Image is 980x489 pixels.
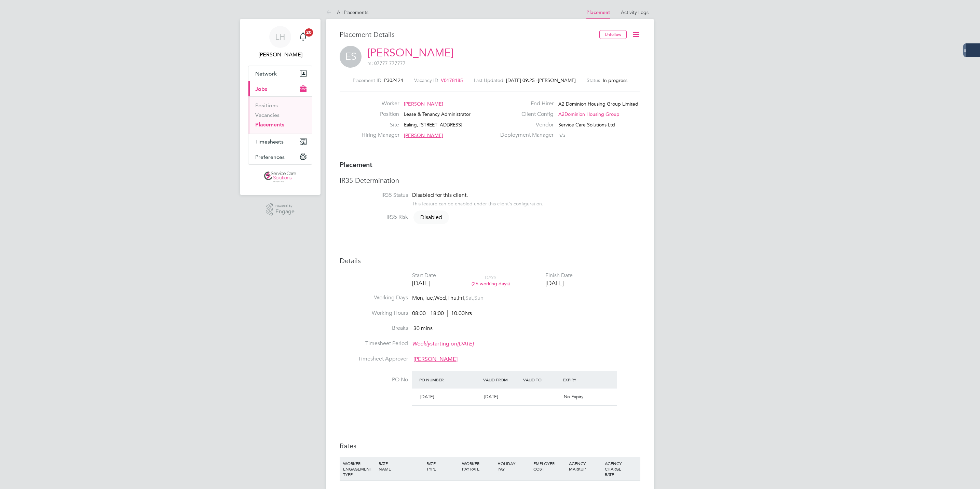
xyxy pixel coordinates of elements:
label: Last Updated [474,77,503,83]
label: Timesheet Period [340,340,408,347]
span: Wed, [434,295,447,301]
span: Tue, [424,295,434,301]
span: P302424 [384,77,403,83]
a: Powered byEngage [266,203,295,216]
em: Weekly [412,340,430,347]
span: - [524,394,526,399]
label: Position [362,111,399,118]
div: Valid To [521,373,561,386]
span: Network [255,70,277,77]
div: 08:00 - 18:00 [412,310,472,317]
label: Status [587,77,600,83]
div: Jobs [248,96,312,134]
div: Expiry [561,373,601,386]
div: WORKER PAY RATE [460,457,496,475]
label: Vacancy ID [414,77,438,83]
div: Finish Date [545,272,573,279]
span: Disabled for this client. [412,192,468,199]
span: Lease & Tenancy Administrator [404,111,471,117]
button: Jobs [248,81,312,96]
button: Unfollow [599,30,627,39]
label: Working Hours [340,310,408,317]
label: Worker [362,100,399,107]
div: HOLIDAY PAY [496,457,531,475]
div: PO Number [418,373,481,386]
a: Vacancies [255,112,280,118]
span: 30 mins [413,325,433,332]
div: AGENCY CHARGE RATE [603,457,639,480]
div: RATE NAME [377,457,424,475]
a: Placement [586,10,610,15]
span: [DATE] [484,394,498,399]
button: Timesheets [248,134,312,149]
div: EMPLOYER COST [532,457,567,475]
span: 10.00hrs [447,310,472,317]
span: Service Care Solutions Ltd [558,122,615,128]
a: Activity Logs [621,9,649,15]
h3: Placement Details [340,30,594,39]
nav: Main navigation [240,19,321,195]
div: [DATE] [412,279,436,287]
b: Placement [340,161,372,169]
a: Placements [255,121,284,128]
label: IR35 Status [340,192,408,199]
label: IR35 Risk [340,214,408,221]
div: Start Date [412,272,436,279]
span: A2Dominion Housing Group [558,111,620,117]
label: Client Config [496,111,554,118]
div: This feature can be enabled under this client's configuration. [412,199,543,207]
a: 20 [296,26,310,48]
label: Hiring Manager [362,132,399,139]
span: 20 [305,28,313,37]
h3: Details [340,256,640,265]
label: Placement ID [353,77,381,83]
span: Thu, [447,295,458,301]
a: Go to home page [248,172,312,182]
span: Timesheets [255,138,284,145]
span: Sat, [465,295,474,301]
div: AGENCY MARKUP [567,457,603,475]
span: [PERSON_NAME] [538,77,576,83]
span: ES [340,46,362,68]
span: No Expiry [564,394,583,399]
span: Mon, [412,295,424,301]
span: Engage [275,209,295,215]
span: Preferences [255,154,285,160]
label: Breaks [340,325,408,332]
span: Lewis Hodson [248,51,312,59]
label: PO No [340,376,408,383]
button: Network [248,66,312,81]
span: n/a [558,132,565,138]
span: [PERSON_NAME] [413,356,458,363]
span: Powered by [275,203,295,209]
label: Vendor [496,121,554,128]
div: WORKER ENGAGEMENT TYPE [341,457,377,480]
div: DAYS [468,274,513,287]
span: LH [275,32,285,41]
label: Site [362,121,399,128]
div: Valid From [481,373,521,386]
span: [PERSON_NAME] [404,101,443,107]
span: [DATE] 09:25 - [506,77,538,83]
button: Preferences [248,149,312,164]
label: Deployment Manager [496,132,554,139]
label: Timesheet Approver [340,355,408,363]
span: A2 Dominion Housing Group Limited [558,101,638,107]
a: Positions [255,102,278,109]
h3: Rates [340,442,640,450]
span: V0178185 [441,77,463,83]
span: Sun [474,295,484,301]
div: RATE TYPE [425,457,460,475]
span: Fri, [458,295,465,301]
a: [PERSON_NAME] [367,46,453,59]
label: End Hirer [496,100,554,107]
label: Working Days [340,294,408,301]
span: (26 working days) [472,281,510,287]
a: LH[PERSON_NAME] [248,26,312,59]
span: Disabled [413,210,449,224]
a: All Placements [326,9,368,15]
span: [DATE] [420,394,434,399]
span: Jobs [255,86,267,92]
span: In progress [603,77,627,83]
span: [PERSON_NAME] [404,132,443,138]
